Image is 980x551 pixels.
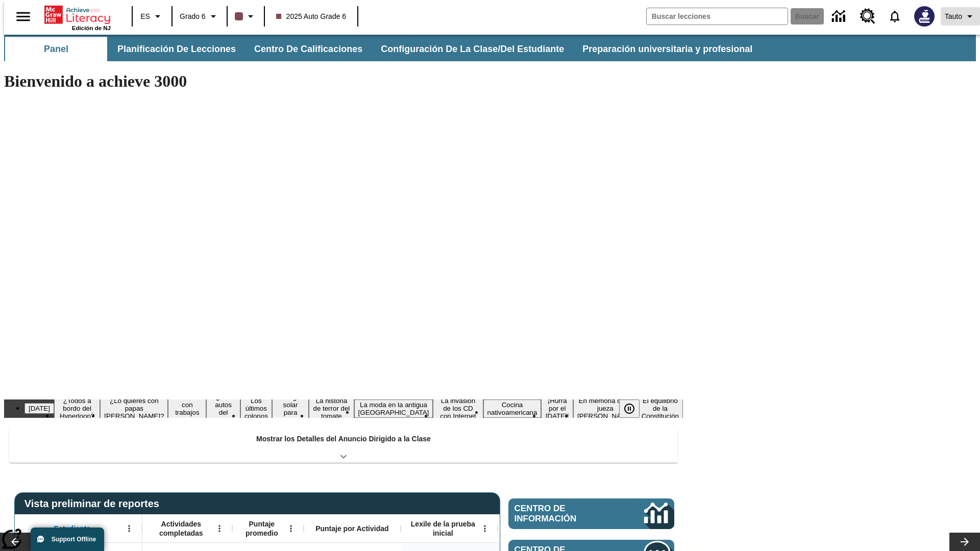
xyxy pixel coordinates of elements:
button: Abrir menú [283,521,299,536]
span: Puntaje por Actividad [315,524,388,533]
a: Centro de información [826,3,854,31]
span: Puntaje promedio [237,519,286,538]
button: Escoja un nuevo avatar [908,3,941,30]
span: Centro de información [514,504,610,524]
button: Support Offline [31,528,104,551]
button: Diapositiva 12 ¡Hurra por el Día de la Constitución! [541,395,573,421]
div: Pausar [619,399,650,418]
button: Planificación de lecciones [109,37,244,61]
button: Perfil/Configuración [941,7,980,26]
span: Actividades completadas [148,519,215,538]
input: Buscar campo [647,8,788,24]
button: Diapositiva 13 En memoria de la jueza O'Connor [573,395,638,421]
button: Diapositiva 10 La invasión de los CD con Internet [433,395,483,421]
button: Diapositiva 8 La historia de terror del tomate [309,395,354,421]
div: Subbarra de navegación [4,37,762,61]
button: Diapositiva 7 Energía solar para todos [272,392,309,425]
img: Avatar [914,6,935,27]
span: Vista preliminar de reportes [24,498,164,510]
div: Mostrar los Detalles del Anuncio Dirigido a la Clase [9,428,678,463]
button: Diapositiva 2 ¿Todos a bordo del Hyperloop? [54,395,100,421]
button: Diapositiva 5 ¿Los autos del futuro? [206,392,240,425]
button: Abrir menú [121,521,137,536]
div: Subbarra de navegación [4,35,976,61]
a: Notificaciones [881,3,908,30]
button: Diapositiva 11 Cocina nativoamericana [483,399,542,418]
span: Support Offline [52,536,96,543]
button: Configuración de la clase/del estudiante [373,37,572,61]
div: Portada [44,4,111,31]
a: Centro de información [508,498,674,529]
button: Centro de calificaciones [246,37,371,61]
button: Lenguaje: ES, Selecciona un idioma [136,7,168,26]
button: Pausar [619,399,640,418]
button: Abrir el menú lateral [8,2,38,32]
span: Grado 6 [180,11,206,22]
button: El color de la clase es café oscuro. Cambiar el color de la clase. [231,7,261,26]
a: Portada [44,5,111,25]
span: Lexile de la prueba inicial [406,519,480,538]
span: ES [140,11,150,22]
button: Panel [5,37,107,61]
p: Mostrar los Detalles del Anuncio Dirigido a la Clase [256,434,431,444]
span: Estudiante [54,524,91,533]
h1: Bienvenido a achieve 3000 [4,72,683,91]
span: 2025 Auto Grade 6 [276,11,347,22]
button: Diapositiva 4 Niños con trabajos sucios [168,392,206,425]
button: Diapositiva 9 La moda en la antigua Roma [354,399,433,418]
button: Abrir menú [212,521,227,536]
span: Tauto [945,11,962,22]
button: Carrusel de lecciones, seguir [949,533,980,551]
button: Diapositiva 1 Día del Trabajo [24,403,54,414]
button: Diapositiva 14 El equilibrio de la Constitución [638,395,683,421]
button: Preparación universitaria y profesional [574,37,761,61]
a: Centro de recursos, Se abrirá en una pestaña nueva. [854,3,881,30]
span: Edición de NJ [72,25,111,31]
button: Abrir menú [477,521,493,536]
button: Diapositiva 6 Los últimos colonos [240,395,272,421]
button: Diapositiva 3 ¿Lo quieres con papas fritas? [100,395,168,421]
button: Grado: Grado 6, Elige un grado [176,7,224,26]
